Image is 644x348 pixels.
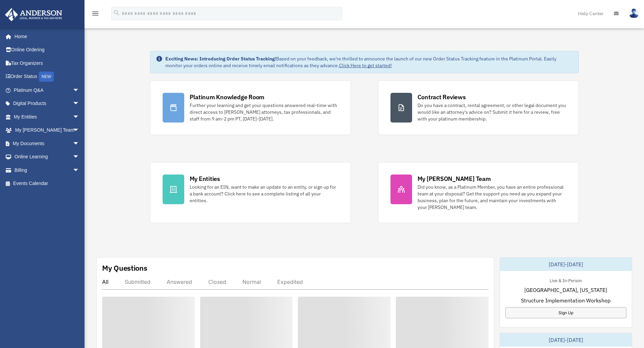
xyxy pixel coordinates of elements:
a: Billingarrow_drop_down [5,163,90,177]
div: Submitted [125,278,150,285]
div: Further your learning and get your questions answered real-time with direct access to [PERSON_NAM... [190,102,338,122]
span: Structure Implementation Workshop [521,296,611,304]
span: arrow_drop_down [73,83,86,97]
a: Platinum Q&Aarrow_drop_down [5,83,90,97]
span: arrow_drop_down [73,124,86,137]
div: Closed [208,278,226,285]
span: arrow_drop_down [73,163,86,177]
i: menu [91,9,99,18]
a: Order StatusNEW [5,70,90,84]
span: arrow_drop_down [73,137,86,151]
a: Online Ordering [5,43,90,57]
div: [DATE]-[DATE] [500,258,632,271]
a: Sign Up [505,307,626,318]
a: Digital Productsarrow_drop_down [5,97,90,110]
div: Expedited [277,278,303,285]
div: My [PERSON_NAME] Team [418,175,491,183]
i: search [113,9,120,17]
div: All [102,278,109,285]
a: My Documentsarrow_drop_down [5,137,90,150]
div: Contract Reviews [418,93,466,101]
a: Home [5,30,86,43]
span: arrow_drop_down [73,97,86,111]
a: Tax Organizers [5,56,90,70]
div: Based on your feedback, we're thrilled to announce the launch of our new Order Status Tracking fe... [165,55,573,69]
a: Contract Reviews Do you have a contract, rental agreement, or other legal document you would like... [378,80,579,135]
div: Looking for an EIN, want to make an update to an entity, or sign up for a bank account? Click her... [190,184,338,204]
div: Platinum Knowledge Room [190,93,265,101]
a: My Entities Looking for an EIN, want to make an update to an entity, or sign up for a bank accoun... [150,162,351,223]
a: Online Learningarrow_drop_down [5,150,90,164]
img: Anderson Advisors Platinum Portal [3,8,64,21]
div: My Entities [190,175,220,183]
span: arrow_drop_down [73,110,86,124]
a: My [PERSON_NAME] Teamarrow_drop_down [5,124,90,137]
div: Answered [167,278,192,285]
div: Live & In-Person [544,276,587,284]
a: My [PERSON_NAME] Team Did you know, as a Platinum Member, you have an entire professional team at... [378,162,579,223]
div: Did you know, as a Platinum Member, you have an entire professional team at your disposal? Get th... [418,184,566,211]
img: User Pic [629,8,639,18]
a: Events Calendar [5,177,90,190]
div: My Questions [102,263,147,273]
div: Do you have a contract, rental agreement, or other legal document you would like an attorney's ad... [418,102,566,122]
a: menu [91,12,99,18]
span: [GEOGRAPHIC_DATA], [US_STATE] [524,286,607,294]
div: [DATE]-[DATE] [500,333,632,347]
a: Platinum Knowledge Room Further your learning and get your questions answered real-time with dire... [150,80,351,135]
span: arrow_drop_down [73,150,86,164]
div: Normal [242,278,261,285]
a: My Entitiesarrow_drop_down [5,110,90,124]
strong: Exciting News: Introducing Order Status Tracking! [165,56,276,62]
a: Click Here to get started! [339,62,392,69]
div: NEW [39,72,54,82]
